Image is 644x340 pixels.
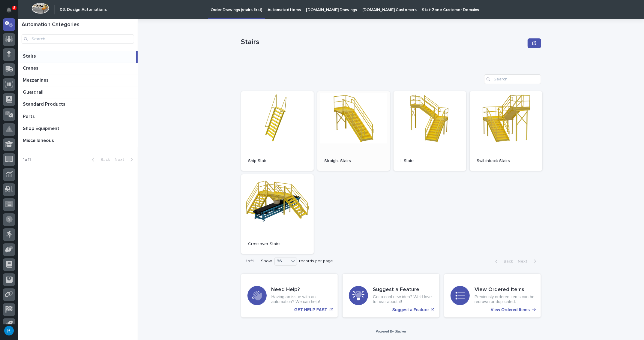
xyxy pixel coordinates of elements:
[261,259,272,264] p: Show
[3,4,15,16] button: Notifications
[392,307,429,312] p: Suggest a Feature
[241,38,526,47] p: Stairs
[23,52,37,59] p: Stairs
[484,74,541,84] input: Search
[491,307,530,312] p: View Ordered Items
[271,287,332,293] h3: Need Help?
[241,254,259,269] p: 1 of 1
[31,3,49,14] img: Workspace Logo
[241,174,314,254] a: Crossover Stairs
[23,88,45,95] p: Guardrail
[112,157,138,162] button: Next
[475,287,535,293] h3: View Ordered Items
[475,294,535,305] p: Previously ordered items can be redrawn or duplicated.
[241,274,338,317] a: GET HELP FAST
[60,7,107,12] h2: 03. Design Automations
[23,113,36,119] p: Parts
[18,75,138,87] a: MezzaninesMezzanines
[294,307,327,312] p: GET HELP FAST
[241,91,314,171] a: Ship Stair
[394,91,466,171] a: L Stairs
[248,242,307,247] p: Crossover Stairs
[518,259,531,263] span: Next
[373,294,433,305] p: Got a cool new idea? We'd love to hear about it!
[23,76,50,83] p: Mezzanines
[299,259,333,264] p: records per page
[18,87,138,99] a: GuardrailGuardrail
[317,91,390,171] a: Straight Stairs
[3,324,15,337] button: users-avatar
[23,125,61,131] p: Shop Equipment
[7,7,15,17] div: Notifications8
[18,135,138,147] a: MiscellaneousMiscellaneous
[87,157,112,162] button: Back
[516,259,541,264] button: Next
[373,287,433,293] h3: Suggest a Feature
[248,158,307,164] p: Ship Stair
[18,51,138,63] a: StairsStairs
[23,64,40,71] p: Cranes
[23,100,67,107] p: Standard Products
[343,274,439,317] a: Suggest a Feature
[18,123,138,135] a: Shop EquipmentShop Equipment
[401,158,459,164] p: L Stairs
[18,63,138,75] a: CranesCranes
[500,259,513,263] span: Back
[22,34,134,44] input: Search
[97,158,110,162] span: Back
[444,274,541,317] a: View Ordered Items
[23,137,55,143] p: Miscellaneous
[18,111,138,123] a: PartsParts
[22,22,134,28] h1: Automation Categories
[275,258,289,264] div: 36
[18,152,36,167] p: 1 of 1
[490,259,516,264] button: Back
[13,6,15,10] p: 8
[115,158,128,162] span: Next
[325,158,383,164] p: Straight Stairs
[271,294,332,305] p: Having an issue with an automation? We can help!
[376,329,406,333] a: Powered By Stacker
[477,158,535,164] p: Switchback Stairs
[470,91,542,171] a: Switchback Stairs
[18,99,138,111] a: Standard ProductsStandard Products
